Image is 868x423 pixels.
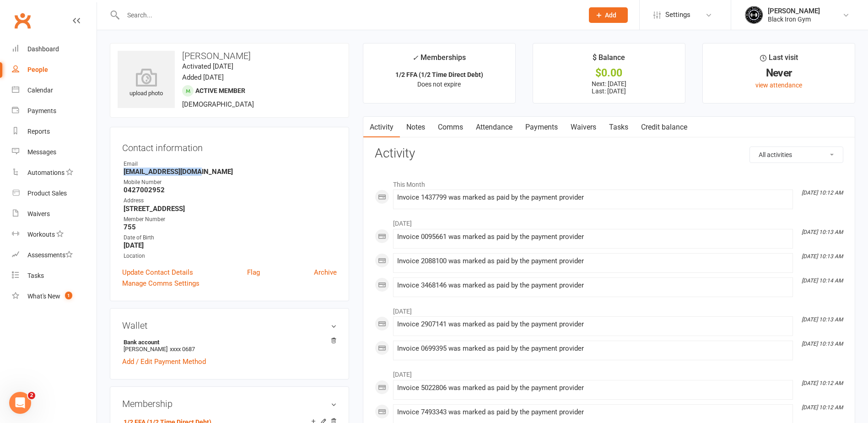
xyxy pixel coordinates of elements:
a: People [12,60,97,80]
div: Invoice 2088100 was marked as paid by the payment provider [397,257,789,265]
div: Invoice 2907141 was marked as paid by the payment provider [397,320,789,328]
i: [DATE] 10:13 AM [802,229,843,235]
a: Activity [363,117,400,138]
a: Automations [12,163,97,183]
div: Member Number [124,215,337,224]
span: Does not expire [417,81,461,88]
a: What's New1 [12,286,97,307]
a: Add / Edit Payment Method [122,356,206,367]
div: What's New [27,293,60,300]
a: Workouts [12,224,97,245]
i: ✓ [412,54,418,62]
strong: 1/2 FFA (1/2 Time Direct Debt) [395,71,483,78]
a: Waivers [564,117,603,138]
div: Last visit [760,52,798,68]
div: Black Iron Gym [768,15,820,23]
i: [DATE] 10:12 AM [802,404,843,411]
a: Notes [400,117,431,138]
div: Automations [27,169,65,176]
strong: [EMAIL_ADDRESS][DOMAIN_NAME] [124,168,337,176]
div: Date of Birth [124,233,337,242]
a: Tasks [603,117,635,138]
div: [PERSON_NAME] [768,7,820,15]
div: Product Sales [27,190,67,197]
div: People [27,66,48,73]
div: Invoice 5022806 was marked as paid by the payment provider [397,384,789,392]
a: Clubworx [11,9,34,32]
input: Search... [120,9,577,22]
li: This Month [375,175,843,190]
div: Invoice 0095661 was marked as paid by the payment provider [397,233,789,241]
a: Tasks [12,266,97,286]
a: Dashboard [12,39,97,60]
h3: Membership [122,399,337,409]
div: Tasks [27,272,44,279]
h3: [PERSON_NAME] [118,51,341,61]
a: view attendance [755,81,802,89]
strong: 755 [124,223,337,231]
div: Invoice 0699395 was marked as paid by the payment provider [397,345,789,352]
a: Update Contact Details [122,267,193,278]
i: [DATE] 10:13 AM [802,253,843,260]
p: Next: [DATE] Last: [DATE] [541,80,677,95]
div: Reports [27,128,50,135]
li: [PERSON_NAME] [122,337,337,354]
a: Reports [12,121,97,142]
span: xxxx 0687 [170,346,195,352]
div: Address [124,196,337,205]
strong: 0427002952 [124,186,337,194]
iframe: Intercom live chat [9,392,31,414]
div: Mobile Number [124,178,337,187]
span: Settings [665,5,690,25]
div: Calendar [27,87,53,94]
span: Active member [195,87,245,94]
a: Comms [431,117,469,138]
span: Add [605,11,616,19]
div: Invoice 3468146 was marked as paid by the payment provider [397,282,789,289]
a: Payments [519,117,564,138]
div: Email [124,160,337,168]
i: [DATE] 10:13 AM [802,341,843,347]
a: Assessments [12,245,97,266]
strong: [STREET_ADDRESS] [124,205,337,213]
div: Messages [27,148,56,156]
li: [DATE] [375,214,843,228]
h3: Activity [375,146,843,161]
div: Never [711,68,846,78]
a: Product Sales [12,183,97,204]
h3: Contact information [122,139,337,153]
div: upload photo [118,68,175,98]
div: Payments [27,107,56,114]
span: [DEMOGRAPHIC_DATA] [182,100,254,108]
a: Waivers [12,204,97,224]
a: Flag [247,267,260,278]
div: $0.00 [541,68,677,78]
span: 1 [65,292,72,299]
a: Calendar [12,80,97,101]
div: Location [124,252,337,260]
a: Payments [12,101,97,121]
strong: Bank account [124,339,332,346]
a: Manage Comms Settings [122,278,199,289]
i: [DATE] 10:12 AM [802,190,843,196]
li: [DATE] [375,365,843,380]
a: Credit balance [635,117,694,138]
i: [DATE] 10:13 AM [802,316,843,323]
img: thumb_image1623296242.png [745,6,763,24]
div: Assessments [27,251,73,259]
div: Dashboard [27,45,59,53]
i: [DATE] 10:14 AM [802,277,843,284]
h3: Wallet [122,320,337,331]
li: [DATE] [375,302,843,316]
div: Waivers [27,210,50,217]
button: Add [589,7,628,23]
div: $ Balance [593,52,625,68]
time: Added [DATE] [182,73,224,81]
time: Activated [DATE] [182,62,233,70]
strong: [DATE] [124,241,337,249]
span: 2 [28,392,35,399]
i: [DATE] 10:12 AM [802,380,843,386]
a: Messages [12,142,97,163]
a: Archive [314,267,337,278]
div: Invoice 7493343 was marked as paid by the payment provider [397,408,789,416]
